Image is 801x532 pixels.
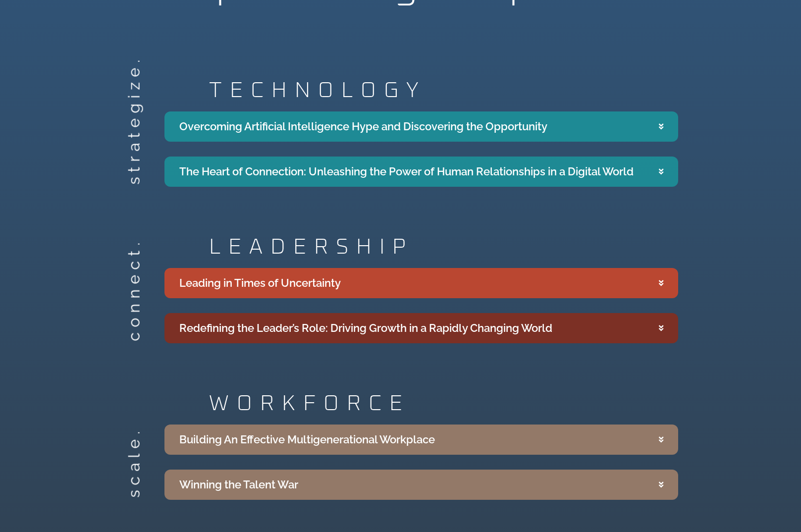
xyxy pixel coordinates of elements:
[164,425,678,500] div: Accordion. Open links with Enter or Space, close with Escape, and navigate with Arrow Keys
[179,320,552,336] div: Redefining the Leader’s Role: Driving Growth in a Rapidly Changing World
[179,118,547,135] div: Overcoming Artificial Intelligence Hype and Discovering the Opportunity
[126,168,142,185] h2: strategize.
[126,325,142,341] h2: connect.
[209,80,678,102] h2: TECHNOLOGY
[179,477,298,493] div: Winning the Talent War
[164,268,678,298] summary: Leading in Times of Uncertainty
[164,111,678,187] div: Accordion. Open links with Enter or Space, close with Escape, and navigate with Arrow Keys
[164,470,678,500] summary: Winning the Talent War
[179,431,435,448] div: Building An Effective Multigenerational Workplace
[164,313,678,343] summary: Redefining the Leader’s Role: Driving Growth in a Rapidly Changing World
[126,481,142,498] h2: scale.
[164,425,678,455] summary: Building An Effective Multigenerational Workplace
[179,275,341,291] div: Leading in Times of Uncertainty
[179,163,634,180] div: The Heart of Connection: Unleashing the Power of Human Relationships in a Digital World
[164,268,678,343] div: Accordion. Open links with Enter or Space, close with Escape, and navigate with Arrow Keys
[209,236,678,258] h2: LEADERSHIP
[164,111,678,142] summary: Overcoming Artificial Intelligence Hype and Discovering the Opportunity
[209,393,678,415] h2: WORKFORCE
[164,157,678,187] summary: The Heart of Connection: Unleashing the Power of Human Relationships in a Digital World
